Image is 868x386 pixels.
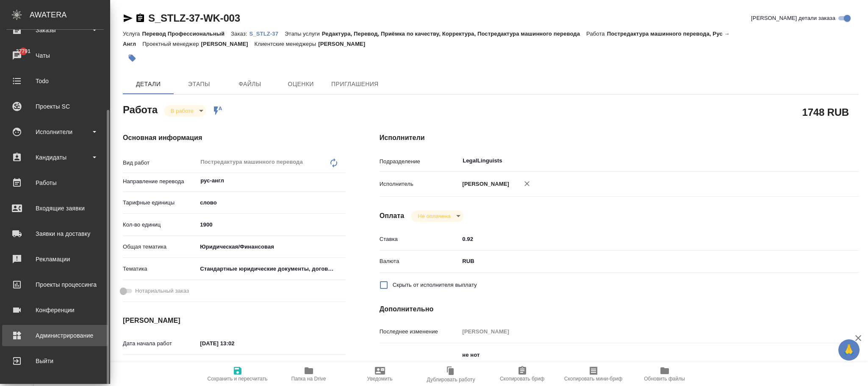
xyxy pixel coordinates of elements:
div: Чаты [6,49,104,62]
p: Ставка [380,235,460,243]
button: Удалить исполнителя [518,174,536,193]
button: Обновить файлы [629,362,700,386]
button: Добавить тэг [123,49,141,67]
p: Общая тематика [123,243,197,251]
button: Сохранить и пересчитать [202,362,273,386]
span: [PERSON_NAME] детали заказа [751,14,835,22]
h4: [PERSON_NAME] [123,316,346,326]
h4: Дополнительно [380,304,859,314]
p: Редактура, Перевод, Приёмка по качеству, Корректура, Постредактура машинного перевода [322,31,586,37]
span: Нотариальный заказ [135,287,189,295]
h2: 1748 RUB [802,105,849,119]
p: Заказ: [231,31,249,37]
button: 🙏 [838,339,860,361]
p: Валюта [380,257,460,266]
div: RUB [459,254,818,269]
a: Todo [2,70,108,92]
p: Дата начала работ [123,339,197,348]
a: Администрирование [2,325,108,346]
button: Open [814,160,816,162]
div: Входящие заявки [6,202,104,215]
p: Тарифные единицы [123,199,197,207]
p: [PERSON_NAME] [201,41,255,47]
input: ✎ Введи что-нибудь [197,218,345,231]
button: Скопировать мини-бриф [558,362,629,386]
p: Услуга [123,31,142,37]
p: Работа [586,31,607,37]
p: [PERSON_NAME] [459,180,509,188]
span: Дублировать работу [427,377,475,383]
span: Уведомить [367,376,393,382]
a: Выйти [2,350,108,372]
a: S_STLZ-37 [250,30,285,37]
div: Заявки на доставку [6,227,104,240]
div: В работе [164,105,206,117]
a: Входящие заявки [2,198,108,219]
h4: Основная информация [123,133,346,143]
span: Этапы [179,79,219,90]
p: Направление перевода [123,177,197,186]
span: Файлы [230,79,270,90]
div: Стандартные юридические документы, договоры, уставы [197,262,345,276]
button: Папка на Drive [273,362,344,386]
p: Проектный менеджер [142,41,201,47]
p: Этапы услуги [285,31,322,37]
p: [PERSON_NAME] [318,41,372,47]
div: Работы [6,176,104,189]
span: Скопировать мини-бриф [564,376,622,382]
div: Администрирование [6,329,104,342]
a: Заявки на доставку [2,223,108,244]
div: Todo [6,75,104,87]
button: Скопировать ссылку для ЯМессенджера [123,13,133,23]
div: Кандидаты [6,151,104,164]
div: Исполнители [6,126,104,138]
span: Папка на Drive [291,376,326,382]
input: Пустое поле [459,325,818,338]
h4: Исполнители [380,133,859,143]
a: Проекты процессинга [2,274,108,295]
p: Исполнитель [380,180,460,188]
button: Open [341,180,343,182]
span: Детали [128,79,169,90]
a: Работы [2,172,108,193]
p: S_STLZ-37 [250,31,285,37]
span: Оценки [280,79,321,90]
h4: Оплата [380,211,405,221]
p: Перевод Профессиональный [142,31,231,37]
span: 🙏 [842,341,856,359]
p: Кол-во единиц [123,221,197,229]
input: Пустое поле [197,361,271,374]
button: Дублировать работу [416,362,487,386]
div: В работе [411,210,463,222]
div: Юридическая/Финансовая [197,240,345,254]
button: Скопировать ссылку [135,13,145,23]
button: Скопировать бриф [487,362,558,386]
div: Проекты SC [6,100,104,113]
div: Выйти [6,355,104,367]
p: Тематика [123,265,197,273]
p: Клиентские менеджеры [255,41,319,47]
button: Уведомить [344,362,416,386]
div: слово [197,196,345,210]
p: Последнее изменение [380,327,460,336]
span: Приглашения [331,79,379,90]
div: Заказы [6,24,104,36]
a: Проекты SC [2,96,108,117]
a: 37791Чаты [2,45,108,66]
p: Подразделение [380,157,460,166]
a: S_STLZ-37-WK-003 [148,12,240,24]
input: ✎ Введи что-нибудь [459,233,818,245]
button: В работе [168,107,196,115]
button: Не оплачена [415,213,453,220]
span: Скрыть от исполнителя выплату [393,281,477,289]
p: Вид работ [123,159,197,167]
div: Рекламации [6,253,104,266]
span: 37791 [11,47,36,56]
a: Конференции [2,299,108,321]
div: Конференции [6,304,104,316]
span: Обновить файлы [644,376,685,382]
div: AWATERA [30,6,110,23]
span: Сохранить и пересчитать [208,376,268,382]
a: Рекламации [2,249,108,270]
h2: Работа [123,101,158,117]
